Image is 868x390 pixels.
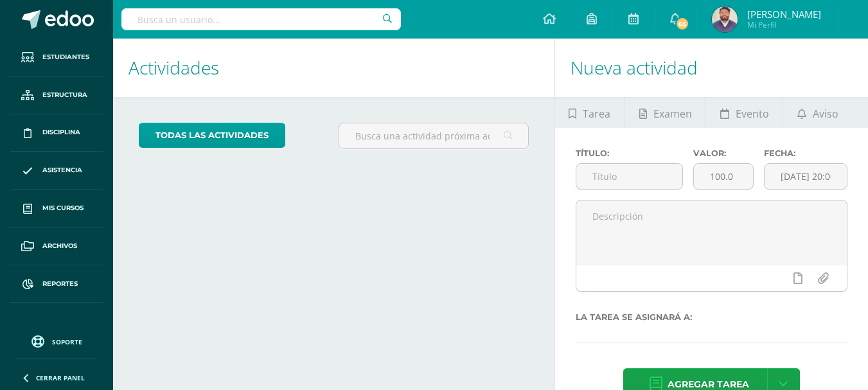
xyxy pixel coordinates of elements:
[10,76,103,114] a: Estructura
[813,98,838,129] span: Aviso
[128,39,539,97] h1: Actividades
[747,8,821,21] span: [PERSON_NAME]
[712,6,738,32] img: 1759cf95f6b189d69a069e26bb5613d3.png
[42,52,89,62] span: Estudiantes
[555,97,624,128] a: Tarea
[576,148,683,158] label: Título:
[736,98,769,129] span: Evento
[42,241,77,251] span: Archivos
[42,279,78,289] span: Reportes
[139,123,285,148] a: todas las Actividades
[653,98,692,129] span: Examen
[36,373,85,382] span: Cerrar panel
[10,152,103,190] a: Asistencia
[764,148,847,158] label: Fecha:
[747,19,821,30] span: Mi Perfil
[693,148,754,158] label: Valor:
[675,17,689,31] span: 65
[10,39,103,76] a: Estudiantes
[42,90,87,100] span: Estructura
[10,265,103,303] a: Reportes
[10,227,103,265] a: Archivos
[583,98,610,129] span: Tarea
[52,337,82,346] span: Soporte
[42,165,82,175] span: Asistencia
[10,190,103,227] a: Mis cursos
[15,332,98,350] a: Soporte
[783,97,852,128] a: Aviso
[42,203,84,213] span: Mis cursos
[625,97,705,128] a: Examen
[765,164,847,189] input: Fecha de entrega
[121,8,401,30] input: Busca un usuario...
[571,39,853,97] h1: Nueva actividad
[706,97,783,128] a: Evento
[694,164,753,189] input: Puntos máximos
[42,127,80,137] span: Disciplina
[576,312,847,322] label: La tarea se asignará a:
[576,164,682,189] input: Título
[10,114,103,152] a: Disciplina
[339,123,527,148] input: Busca una actividad próxima aquí...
